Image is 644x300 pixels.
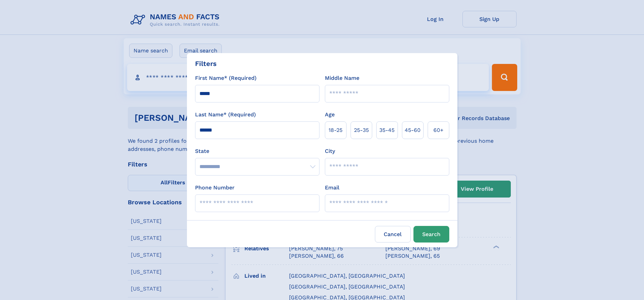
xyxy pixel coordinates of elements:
label: State [195,147,319,155]
label: Cancel [375,226,411,243]
span: 18‑25 [329,126,342,134]
label: First Name* (Required) [195,74,257,82]
label: Email [325,184,339,192]
span: 35‑45 [379,126,395,134]
label: Age [325,111,335,119]
span: 45‑60 [405,126,421,134]
span: 60+ [433,126,444,134]
label: Middle Name [325,74,359,82]
span: 25‑35 [354,126,369,134]
div: Filters [195,59,217,69]
button: Search [413,226,449,243]
label: Last Name* (Required) [195,111,256,119]
label: Phone Number [195,184,235,192]
label: City [325,147,335,155]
